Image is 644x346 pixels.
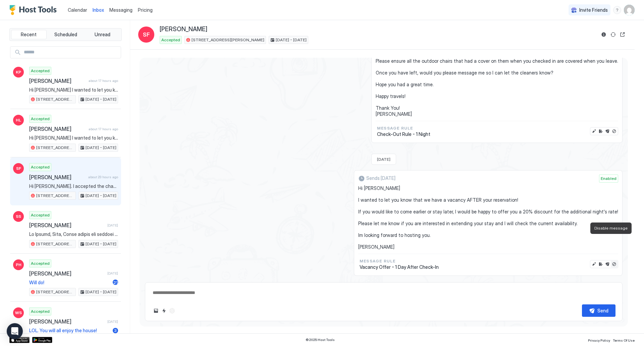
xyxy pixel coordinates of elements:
button: Send [582,304,615,317]
span: Sends [DATE] [366,175,395,181]
button: Edit rule [597,128,604,135]
span: [PERSON_NAME] [29,222,105,229]
div: menu [613,6,621,14]
span: SS [16,213,21,219]
span: Check-Out Rule - 1 Night [377,131,430,137]
span: Message Rule [377,125,430,131]
span: Accepted [31,68,50,74]
a: Inbox [93,6,104,13]
a: Privacy Policy [588,336,610,343]
button: Disable message [611,261,618,267]
span: PH [16,262,21,268]
span: about 17 hours ago [89,127,118,131]
span: [STREET_ADDRESS][PERSON_NAME] [36,241,74,247]
span: [DATE] [107,223,118,228]
button: Quick reply [160,307,168,315]
div: tab-group [9,28,122,41]
span: Terms Of Use [613,338,635,342]
button: Upload image [152,307,160,315]
div: User profile [624,5,635,15]
span: Scheduled [54,32,77,38]
span: [PERSON_NAME] [29,174,86,181]
span: [PERSON_NAME] [29,78,86,84]
span: [DATE] [377,157,390,162]
input: Input Field [21,47,121,58]
span: [PERSON_NAME] [160,26,207,33]
span: Hi [PERSON_NAME] I wanted to let you know that we have a vacancy BEFORE or AFTER your reservation... [29,87,118,93]
span: Vacancy Offer - 1 Day After Check-In [360,264,439,270]
button: Sync reservation [609,31,617,39]
span: Enabled [601,176,616,182]
span: 21 [113,280,118,285]
span: Hi [PERSON_NAME] I wanted to let you know that we have a vacancy AFTER your reservation! If you w... [29,135,118,141]
span: Disable message [594,225,628,231]
span: [STREET_ADDRESS][PERSON_NAME] [36,193,74,199]
span: [STREET_ADDRESS][PERSON_NAME] [36,145,74,151]
span: Calendar [68,7,87,13]
span: WS [15,310,22,316]
a: Terms Of Use [613,336,635,343]
span: Privacy Policy [588,338,610,342]
button: Unread [85,30,120,39]
span: Inbox [93,7,104,13]
span: Messaging [109,7,132,13]
span: [DATE] - [DATE] [86,145,116,151]
span: [DATE] - [DATE] [86,289,116,295]
span: Accepted [31,116,50,122]
span: about 17 hours ago [89,79,118,83]
span: [DATE] [107,271,118,276]
a: Messaging [109,6,132,13]
div: Send [597,307,608,314]
button: Edit message [591,261,597,267]
span: [PERSON_NAME] [29,270,105,277]
span: Accepted [161,37,180,43]
span: [STREET_ADDRESS][PERSON_NAME] [36,289,74,295]
span: [DATE] [107,319,118,324]
button: Open reservation [619,31,627,39]
span: Accepted [31,260,50,266]
button: Scheduled [48,30,84,39]
span: [DATE] - [DATE] [86,193,116,199]
span: [STREET_ADDRESS][PERSON_NAME] [192,37,264,43]
span: LOL. You will all enjoy the house! [29,328,110,334]
button: Recent [11,30,47,39]
a: Host Tools Logo [9,5,60,15]
span: Will do! [29,280,110,286]
span: about 23 hours ago [88,175,118,179]
span: Hi [PERSON_NAME] I wanted to let you know that we have a vacancy AFTER your reservation! If you w... [358,185,618,250]
button: Send now [604,261,611,267]
span: Hi [PERSON_NAME]. I accepted the change to 3 guests. Im looking forward to hosting you! Thanks [P... [29,183,118,189]
span: [PERSON_NAME] [29,318,105,325]
span: [PERSON_NAME] [29,126,86,132]
span: [DATE] - [DATE] [86,96,116,102]
span: SF [16,165,21,171]
button: Send now [604,128,611,135]
span: Lo Ipsumd, Sita, Conse adipis eli seddoei tem incid. Utlabo etdo mag aliqu eni admin venia quisn ... [29,231,118,237]
button: Edit message [591,128,597,135]
span: [DATE] - [DATE] [276,37,307,43]
span: Accepted [31,212,50,218]
span: 3 [114,328,117,333]
span: KP [16,69,21,75]
a: App Store [9,337,30,343]
span: Accepted [31,308,50,314]
button: Edit rule [597,261,604,267]
span: Accepted [31,164,50,170]
button: Reservation information [600,31,608,39]
span: [STREET_ADDRESS][PERSON_NAME] [36,96,74,102]
span: [DATE] - [DATE] [86,241,116,247]
span: SF [143,31,150,39]
a: Google Play Store [32,337,52,343]
span: Invite Friends [579,7,608,13]
span: Pricing [138,7,153,13]
span: Recent [21,32,37,38]
span: Message Rule [360,258,439,264]
span: HL [16,117,21,123]
span: © 2025 Host Tools [306,338,335,342]
a: Calendar [68,6,87,13]
span: Unread [95,32,110,38]
button: Disable message [611,128,618,135]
